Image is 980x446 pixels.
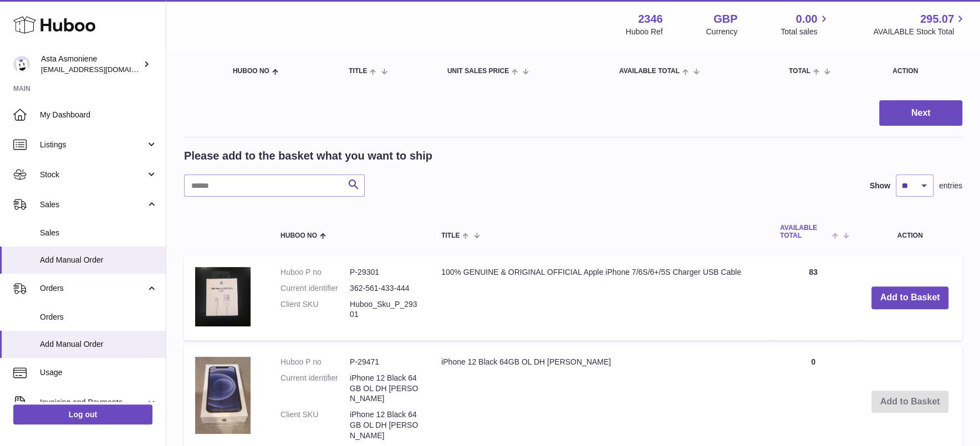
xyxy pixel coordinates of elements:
h2: Please add to the basket what you want to ship [184,148,432,163]
dt: Huboo P no [280,267,350,278]
dd: 362-561-433-444 [350,283,419,294]
span: Usage [40,367,157,378]
img: 100% GENUINE & ORIGINAL OFFICIAL Apple iPhone 7/6S/6+/5S Charger USB Cable [195,267,251,326]
dt: Client SKU [280,299,350,320]
span: Title [441,232,460,239]
dd: Huboo_Sku_P_29301 [350,299,419,320]
span: Total [789,68,810,75]
span: Orders [40,312,157,322]
div: Action [892,68,951,75]
span: Stock [40,170,146,180]
button: Next [879,100,962,126]
a: 0.00 Total sales [780,12,830,37]
span: AVAILABLE Stock Total [873,27,967,37]
div: Asta Asmoniene [41,54,141,75]
div: Huboo Ref [626,27,663,37]
span: Huboo no [280,232,317,239]
span: Unit Sales Price [447,68,509,75]
dd: iPhone 12 Black 64GB OL DH [PERSON_NAME] [350,373,419,404]
span: Total sales [780,27,830,37]
span: [EMAIL_ADDRESS][DOMAIN_NAME] [41,65,163,74]
img: iPhone 12 Black 64GB OL DH Jim [195,357,251,434]
th: Action [857,213,962,250]
span: entries [939,181,962,191]
dd: iPhone 12 Black 64GB OL DH [PERSON_NAME] [350,409,419,441]
a: 295.07 AVAILABLE Stock Total [873,12,967,37]
dt: Current identifier [280,373,350,404]
span: Add Manual Order [40,339,157,350]
span: Title [349,68,367,75]
dd: P-29301 [350,267,419,278]
span: Sales [40,199,146,210]
span: Add Manual Order [40,255,157,265]
strong: GBP [713,12,737,27]
span: AVAILABLE Total [780,224,829,239]
div: Currency [706,27,738,37]
span: Huboo no [233,68,269,75]
span: AVAILABLE Total [619,68,680,75]
td: 100% GENUINE & ORIGINAL OFFICIAL Apple iPhone 7/6S/6+/5S Charger USB Cable [430,256,769,340]
span: Sales [40,228,157,238]
span: Invoicing and Payments [40,397,146,408]
dt: Huboo P no [280,357,350,367]
span: Listings [40,140,146,150]
dt: Client SKU [280,409,350,441]
dd: P-29471 [350,357,419,367]
dt: Current identifier [280,283,350,294]
span: 0.00 [796,12,818,27]
td: 83 [769,256,857,340]
button: Add to Basket [871,286,949,309]
span: Orders [40,283,146,294]
a: Log out [13,404,152,424]
label: Show [870,181,890,191]
img: onlyipsales@gmail.com [13,56,30,73]
span: My Dashboard [40,110,157,120]
span: 295.07 [920,12,954,27]
strong: 2346 [638,12,663,27]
